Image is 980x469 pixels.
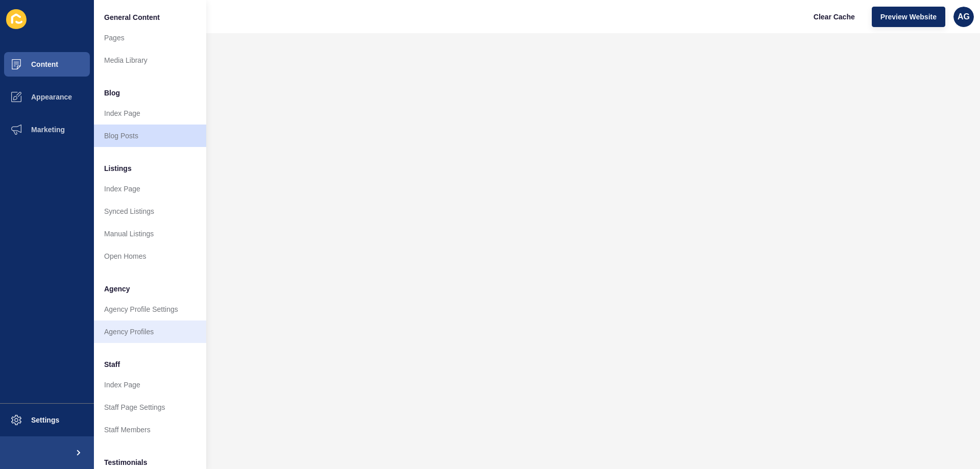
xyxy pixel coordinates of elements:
span: Blog [104,88,120,98]
span: Preview Website [880,12,937,22]
a: Index Page [94,178,206,200]
a: Blog Posts [94,125,206,147]
span: Staff [104,359,120,369]
a: Open Homes [94,245,206,267]
button: Preview Website [872,7,945,27]
span: Agency [104,284,130,294]
button: Clear Cache [805,7,864,27]
a: Agency Profile Settings [94,298,206,320]
span: Testimonials [104,457,148,467]
a: Staff Members [94,418,206,441]
span: General Content [104,12,160,22]
a: Pages [94,27,206,49]
a: Index Page [94,374,206,396]
a: Media Library [94,49,206,71]
a: Manual Listings [94,223,206,245]
span: Clear Cache [814,12,855,22]
span: Listings [104,163,132,174]
span: AG [958,12,970,22]
a: Index Page [94,102,206,125]
a: Agency Profiles [94,320,206,343]
a: Synced Listings [94,200,206,223]
a: Staff Page Settings [94,396,206,418]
